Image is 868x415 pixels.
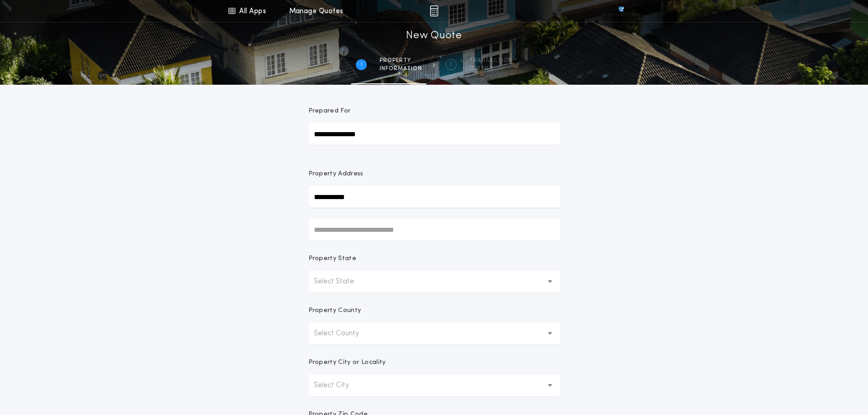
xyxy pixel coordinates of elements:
p: Property State [308,254,356,263]
p: Select City [314,380,364,391]
h2: 1 [360,61,362,68]
span: Transaction [469,57,513,64]
p: Prepared For [308,107,351,116]
p: Property City or Locality [308,358,386,367]
p: Select County [314,328,374,339]
p: Select State [314,276,369,287]
button: Select State [308,271,560,292]
input: Prepared For [308,123,560,145]
span: information [380,65,422,72]
button: Select County [308,323,560,344]
p: Property Address [308,169,560,179]
h1: New Quote [406,29,462,43]
p: Property County [308,306,361,315]
button: Select City [308,374,560,396]
h2: 2 [449,61,452,68]
img: vs-icon [602,6,640,15]
span: details [469,65,513,72]
span: Property [380,57,422,64]
img: img [430,5,438,16]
